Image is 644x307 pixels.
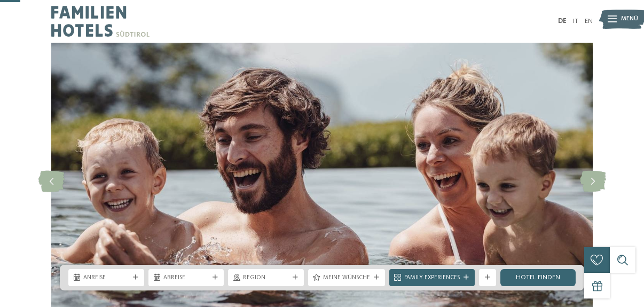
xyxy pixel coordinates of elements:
[163,274,209,282] span: Abreise
[323,274,370,282] span: Meine Wünsche
[585,18,593,25] a: EN
[83,274,129,282] span: Anreise
[243,274,289,282] span: Region
[404,274,460,282] span: Family Experiences
[500,269,576,286] a: Hotel finden
[621,15,638,23] span: Menü
[573,18,578,25] a: IT
[558,18,567,25] a: DE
